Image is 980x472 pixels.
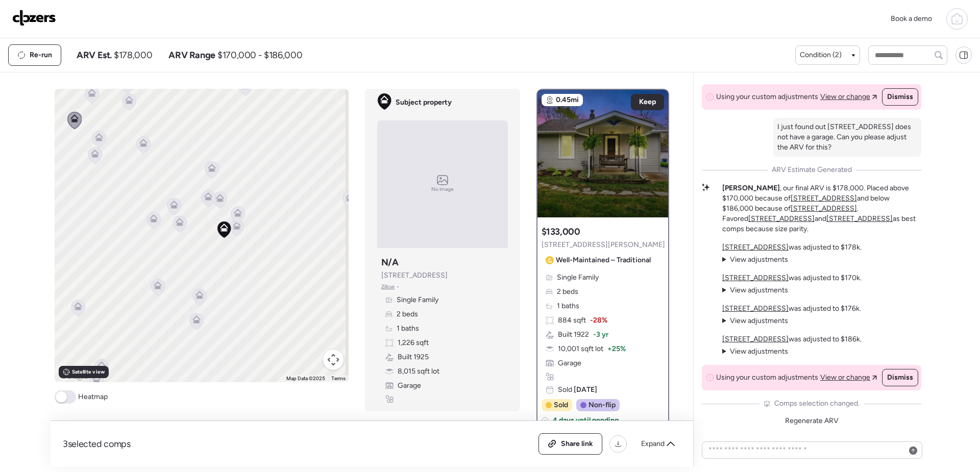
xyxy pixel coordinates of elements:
[791,194,857,203] a: [STREET_ADDRESS]
[722,255,788,265] summary: View adjustments
[431,185,454,193] span: No image
[722,304,789,313] a: [STREET_ADDRESS]
[397,295,438,305] span: Single Family
[722,273,862,283] p: was adjusted to $170k.
[557,272,599,283] span: Single Family
[397,283,399,291] span: •
[722,304,861,314] p: was adjusted to $176k.
[381,270,448,281] span: [STREET_ADDRESS]
[589,400,616,410] span: Non-flip
[820,372,877,383] a: View or change
[891,14,932,23] span: Book a demo
[730,286,788,294] span: View adjustments
[557,287,578,297] span: 2 beds
[607,344,626,354] span: + 25%
[716,92,818,102] span: Using your custom adjustments
[286,376,325,381] span: Map Data ©2025
[748,214,815,223] a: [STREET_ADDRESS]
[785,416,839,425] span: Regenerate ARV
[72,368,105,376] span: Satellite view
[57,369,91,382] a: Open this area in Google Maps (opens a new window)
[553,415,619,426] span: 4 days until pending
[558,385,597,395] span: Sold
[558,344,603,354] span: 10,001 sqft lot
[639,97,656,107] span: Keep
[398,338,429,348] span: 1,226 sqft
[826,214,893,223] a: [STREET_ADDRESS]
[772,165,852,175] span: ARV Estimate Generated
[331,376,346,381] a: Terms (opens in new tab)
[398,366,439,377] span: 8,015 sqft lot
[30,50,52,60] span: Re-run
[381,256,399,268] h3: N/A
[381,283,395,291] span: Zillow
[722,243,789,252] a: [STREET_ADDRESS]
[641,439,665,449] span: Expand
[722,334,862,344] p: was adjusted to $186k.
[398,352,429,362] span: Built 1925
[114,49,152,61] span: $178,000
[561,439,593,449] span: Share link
[77,49,112,61] span: ARV Est.
[820,92,877,102] a: View or change
[168,49,215,61] span: ARV Range
[730,255,788,264] span: View adjustments
[556,255,651,265] span: Well-Maintained – Traditional
[593,330,608,340] span: -3 yr
[791,204,857,213] a: [STREET_ADDRESS]
[557,301,579,311] span: 1 baths
[397,309,418,319] span: 2 beds
[722,335,789,343] a: [STREET_ADDRESS]
[323,350,344,370] button: Map camera controls
[722,184,780,192] strong: [PERSON_NAME]
[730,316,788,325] span: View adjustments
[722,316,788,326] summary: View adjustments
[558,358,581,368] span: Garage
[887,372,913,383] span: Dismiss
[722,346,788,357] summary: View adjustments
[57,369,91,382] img: Google
[820,372,870,383] span: View or change
[800,50,842,60] span: Condition (2)
[590,315,607,326] span: -28%
[556,95,579,105] span: 0.45mi
[542,226,580,238] h3: $133,000
[722,274,789,282] a: [STREET_ADDRESS]
[12,10,56,26] img: Logo
[558,330,589,340] span: Built 1922
[722,183,921,234] p: , our final ARV is $178,000. Placed above $170,000 because of and below $186,000 because of . Fav...
[542,240,665,250] span: [STREET_ADDRESS][PERSON_NAME]
[572,385,597,394] span: [DATE]
[716,372,818,383] span: Using your custom adjustments
[774,399,860,409] span: Comps selection changed.
[398,381,421,391] span: Garage
[397,324,419,334] span: 1 baths
[887,92,913,102] span: Dismiss
[722,242,862,253] p: was adjusted to $178k.
[396,97,452,108] span: Subject property
[722,285,788,295] summary: View adjustments
[730,347,788,356] span: View adjustments
[820,92,870,102] span: View or change
[558,315,586,326] span: 884 sqft
[63,438,131,450] span: 3 selected comps
[777,122,917,153] p: I just found out [STREET_ADDRESS] does not have a garage. Can you please adjust the ARV for this?
[217,49,302,61] span: $170,000 - $186,000
[554,400,568,410] span: Sold
[78,392,108,402] span: Heatmap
